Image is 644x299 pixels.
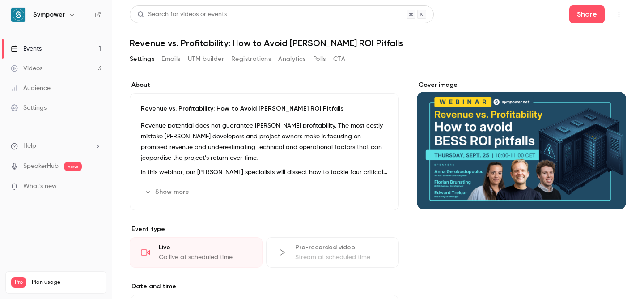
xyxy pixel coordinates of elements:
label: Date and time [130,282,399,291]
div: Pre-recorded video [295,243,388,252]
button: UTM builder [188,52,224,66]
iframe: Noticeable Trigger [90,183,101,191]
div: Pre-recorded videoStream at scheduled time [266,237,399,268]
span: Pro [11,277,26,288]
div: Settings [11,103,47,112]
a: SpeakerHub [23,162,59,171]
div: Stream at scheduled time [295,253,388,262]
span: Plan usage [32,279,101,286]
div: Events [11,44,42,53]
label: Cover image [417,81,626,90]
button: Polls [313,52,326,66]
h1: Revenue vs. Profitability: How to Avoid [PERSON_NAME] ROI Pitfalls [130,38,626,48]
div: Live [159,243,251,252]
li: help-dropdown-opener [11,141,101,151]
button: Emails [161,52,180,66]
div: Audience [11,84,51,93]
div: Search for videos or events [137,10,227,19]
label: About [130,81,399,90]
button: Analytics [278,52,306,66]
button: Settings [130,52,154,66]
div: LiveGo live at scheduled time [130,237,263,268]
p: In this webinar, our [PERSON_NAME] specialists will dissect how to tackle four critical risks tha... [141,167,388,178]
button: Show more [141,185,195,199]
div: Videos [11,64,42,73]
div: Go live at scheduled time [159,253,251,262]
p: Revenue potential does not guarantee [PERSON_NAME] profitability. The most costly mistake [PERSON... [141,120,388,163]
p: Event type [130,225,399,234]
span: Help [23,141,36,151]
span: What's new [23,182,57,191]
button: Registrations [231,52,271,66]
span: new [64,162,82,171]
button: CTA [333,52,345,66]
h6: Sympower [33,10,65,19]
p: Revenue vs. Profitability: How to Avoid [PERSON_NAME] ROI Pitfalls [141,104,388,113]
img: Sympower [11,8,25,22]
section: Cover image [417,81,626,209]
button: Share [569,5,605,23]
